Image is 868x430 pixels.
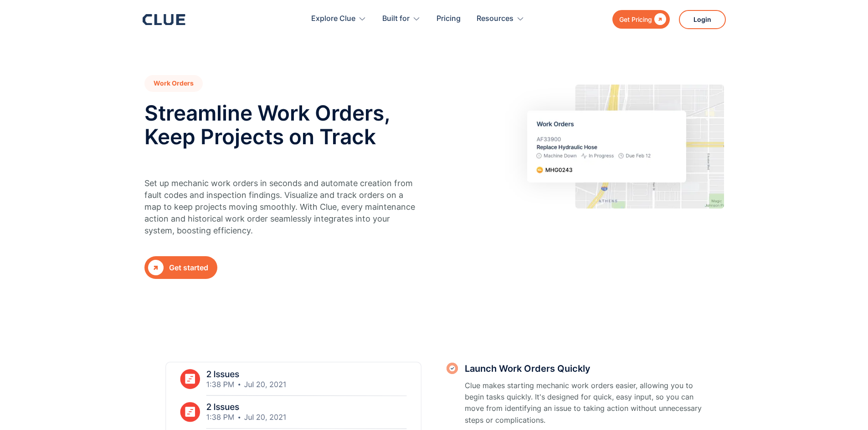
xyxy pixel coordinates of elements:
a: Login [679,10,726,29]
div: Built for [382,5,421,33]
div: Explore Clue [311,5,355,33]
h1: Work Orders [144,75,203,92]
div: Get started [169,262,208,273]
div: Resources [477,5,514,33]
a: Get started [144,256,217,279]
h3: Launch Work Orders Quickly [465,362,703,375]
p: Set up mechanic work orders in seconds and automate creation from fault codes and inspection find... [144,177,420,237]
img: Automated fleet management and streamlined maintenance [492,75,724,218]
div:  [652,14,666,25]
div: Built for [382,5,410,33]
div: Resources [477,5,524,33]
h2: Streamline Work Orders, Keep Projects on Track [144,101,438,148]
div: Explore Clue [311,5,366,33]
img: Icon of a checkmark in a circle. [447,363,458,374]
a: Get Pricing [612,10,670,29]
div:  [148,260,164,275]
a: Pricing [437,5,461,33]
div: Get Pricing [619,14,652,25]
p: Clue makes starting mechanic work orders easier, allowing you to begin tasks quickly. It's design... [465,380,703,426]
